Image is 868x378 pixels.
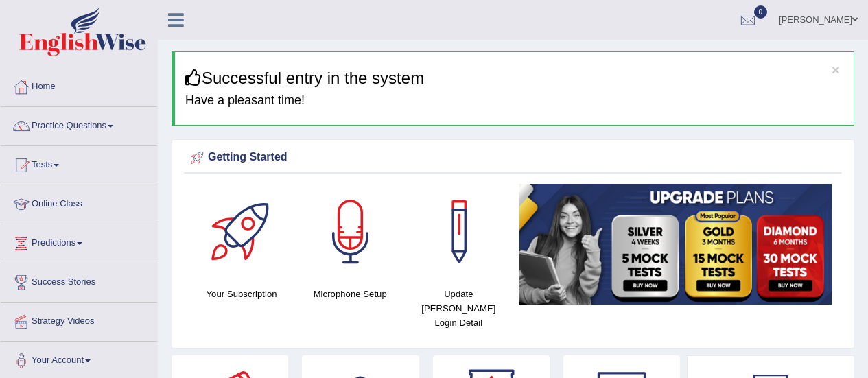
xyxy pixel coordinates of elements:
h4: Your Subscription [194,287,289,301]
h4: Have a pleasant time! [185,94,843,108]
button: × [832,62,840,77]
a: Strategy Videos [1,303,157,337]
h3: Successful entry in the system [185,69,843,87]
a: Tests [1,146,157,180]
a: Online Class [1,185,157,220]
a: Practice Questions [1,107,157,141]
a: Your Account [1,342,157,376]
div: Getting Started [187,147,838,168]
img: small5.jpg [519,184,832,305]
span: 0 [754,5,768,19]
a: Home [1,68,157,102]
a: Success Stories [1,263,157,298]
a: Predictions [1,224,157,259]
h4: Update [PERSON_NAME] Login Detail [411,287,506,330]
h4: Microphone Setup [303,287,397,301]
